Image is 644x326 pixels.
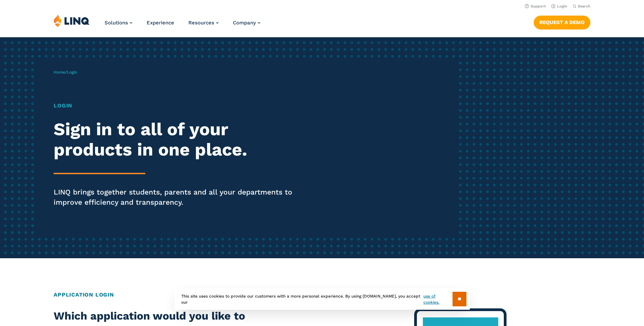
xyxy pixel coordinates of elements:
span: Search [578,4,590,8]
a: Experience [147,20,174,26]
a: Support [525,4,546,8]
h2: Application Login [54,291,590,299]
a: Login [551,4,567,8]
span: Resources [188,20,214,26]
img: LINQ | K‑12 Software [54,14,90,27]
span: Solutions [105,20,128,26]
span: Company [233,20,256,26]
a: Resources [188,20,219,26]
a: Solutions [105,20,132,26]
nav: Button Navigation [534,14,590,29]
h1: Login [54,102,302,110]
nav: Primary Navigation [105,14,260,37]
a: Company [233,20,260,26]
span: Login [67,70,77,75]
button: Open Search Bar [573,4,590,9]
a: use of cookies. [423,293,452,305]
span: / [54,70,77,75]
p: LINQ brings together students, parents and all your departments to improve efficiency and transpa... [54,187,302,207]
a: Home [54,70,65,75]
div: This site uses cookies to provide our customers with a more personal experience. By using [DOMAIN... [174,288,470,310]
h2: Sign in to all of your products in one place. [54,119,302,160]
a: Request a Demo [534,16,590,29]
